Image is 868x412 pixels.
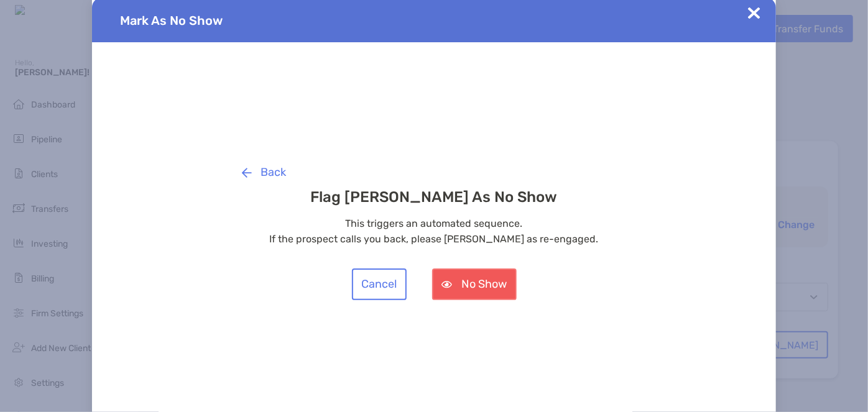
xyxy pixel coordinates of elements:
img: Close Updates Zoe [748,7,760,19]
h3: Flag [PERSON_NAME] As No Show [232,188,636,206]
img: button icon [441,281,452,288]
img: button icon [242,168,252,178]
span: Mark As No Show [120,13,223,28]
button: No Show [432,268,517,300]
p: If the prospect calls you back, please [PERSON_NAME] as re-engaged. [232,231,636,247]
button: Cancel [352,268,407,300]
p: This triggers an automated sequence. [232,216,636,231]
button: Back [232,157,296,188]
